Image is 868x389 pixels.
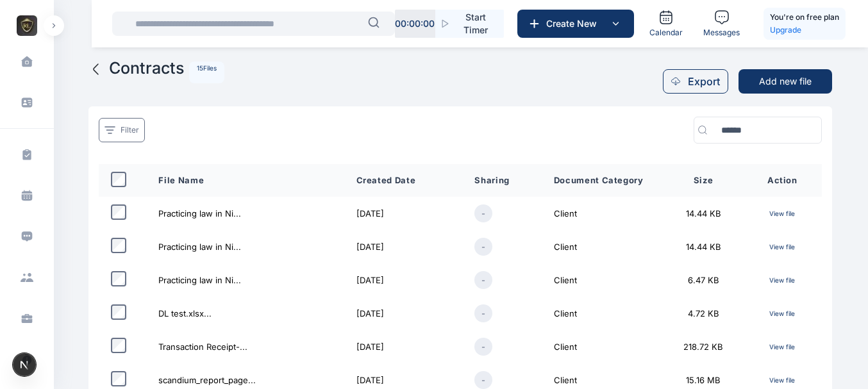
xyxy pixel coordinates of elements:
[544,164,664,197] th: Document Category
[554,340,654,353] div: Client
[148,330,346,363] td: Transaction Receipt-...
[739,69,832,94] div: Add new file
[753,306,812,320] p: View file
[121,124,139,137] p: Filter
[644,4,688,43] a: Calendar
[664,330,742,363] td: 218.72 KB
[554,307,654,320] div: Client
[753,272,812,287] p: View file
[346,330,465,363] td: [DATE]
[753,339,812,354] p: View file
[770,11,839,24] h5: You're on free plan
[346,197,465,230] td: [DATE]
[698,4,745,43] a: Messages
[541,17,608,30] span: Create New
[109,62,184,94] p: Contracts
[148,263,346,297] td: Practicing law in Ni...
[474,304,492,322] div: -
[649,28,683,38] span: Calendar
[664,263,742,297] td: 6.47 KB
[474,204,492,222] div: -
[148,197,346,230] td: Practicing law in Ni...
[688,75,720,88] p: Export
[435,10,504,38] button: Start Timer
[395,17,435,30] p: 00 : 00 : 00
[474,238,492,256] div: -
[346,263,465,297] td: [DATE]
[554,207,654,220] div: Client
[346,164,465,197] th: Created Date
[474,371,492,389] div: -
[148,297,346,330] td: DL test.xlsx...
[703,28,740,38] span: Messages
[346,230,465,263] td: [DATE]
[770,24,839,37] a: Upgrade
[554,274,654,286] div: Client
[517,10,634,38] button: Create New
[148,164,346,197] th: File Name
[664,297,742,330] td: 4.72 KB
[743,164,822,197] th: Action
[664,164,742,197] th: Size
[189,62,224,83] p: 15 Files
[664,230,742,263] td: 14.44 KB
[148,230,346,263] td: Practicing law in Ni...
[554,374,654,386] div: Client
[458,11,494,37] span: Start Timer
[464,164,543,197] th: Sharing
[753,206,812,220] p: View file
[664,197,742,230] td: 14.44 KB
[753,239,812,254] p: View file
[346,297,465,330] td: [DATE]
[753,372,812,387] p: View file
[554,240,654,253] div: Client
[474,271,492,289] div: -
[474,338,492,356] div: -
